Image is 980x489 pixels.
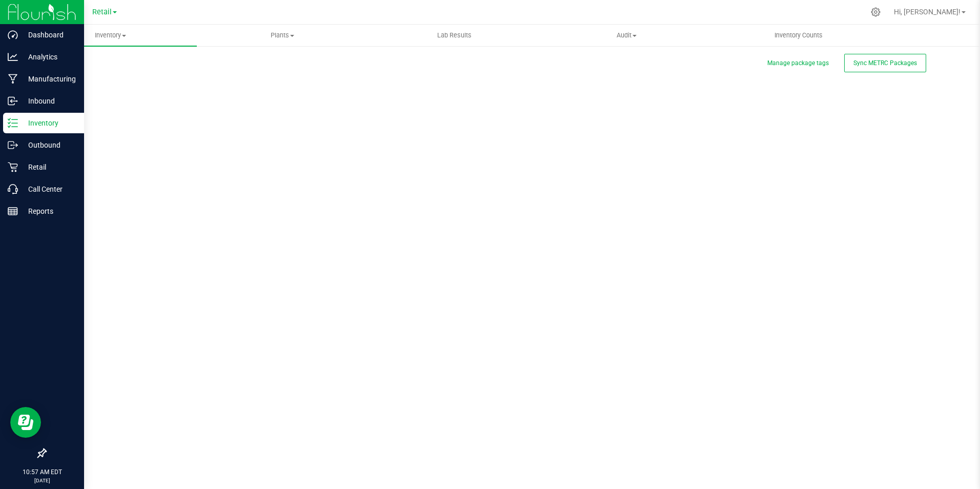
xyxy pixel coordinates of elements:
p: [DATE] [5,477,79,484]
span: Inventory Counts [761,31,836,40]
inline-svg: Manufacturing [8,74,18,84]
span: Lab Results [423,31,485,40]
button: Manage package tags [767,59,829,68]
span: Retail [92,8,112,16]
a: Audit [541,25,713,46]
span: Sync METRC Packages [853,59,917,67]
inline-svg: Inventory [8,118,18,128]
p: Outbound [18,139,79,151]
span: Audit [541,31,712,40]
inline-svg: Call Center [8,184,18,194]
p: Call Center [18,183,79,195]
p: Retail [18,161,79,173]
inline-svg: Retail [8,162,18,172]
p: Dashboard [18,29,79,41]
inline-svg: Reports [8,206,18,216]
p: Manufacturing [18,73,79,85]
div: Manage settings [869,7,882,17]
a: Plants [197,25,369,46]
a: Lab Results [369,25,541,46]
span: Plants [197,31,369,40]
iframe: Resource center [10,407,41,438]
inline-svg: Outbound [8,140,18,150]
span: Hi, [PERSON_NAME]! [894,8,961,16]
p: Reports [18,205,79,217]
p: 10:57 AM EDT [5,467,79,477]
inline-svg: Dashboard [8,30,18,40]
a: Inventory [25,25,197,46]
inline-svg: Analytics [8,52,18,62]
span: Inventory [25,31,197,40]
inline-svg: Inbound [8,96,18,106]
button: Sync METRC Packages [844,54,926,72]
a: Inventory Counts [712,25,885,46]
p: Inventory [18,117,79,129]
p: Inbound [18,95,79,107]
p: Analytics [18,51,79,63]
